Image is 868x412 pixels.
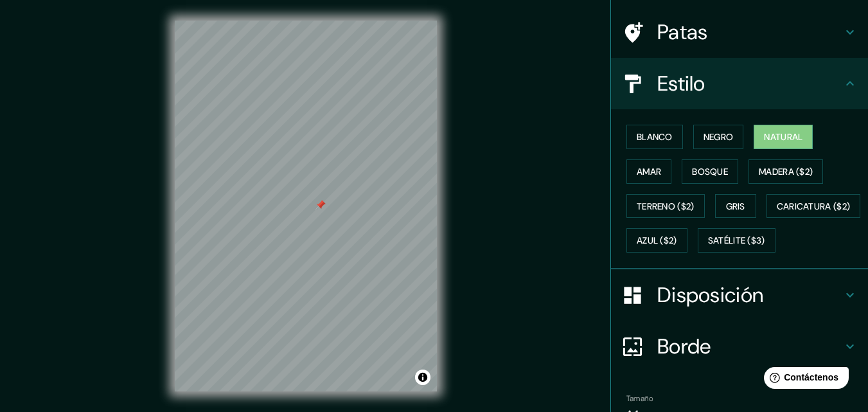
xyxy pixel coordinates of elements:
[611,269,868,321] div: Disposición
[637,201,695,212] font: Terreno ($2)
[708,235,765,247] font: Satélite ($3)
[748,159,823,184] button: Madera ($2)
[626,228,687,253] button: Azul ($2)
[637,131,673,143] font: Blanco
[611,58,868,109] div: Estilo
[693,125,744,149] button: Negro
[657,333,711,360] font: Borde
[754,362,854,398] iframe: Lanzador de widgets de ayuda
[637,235,677,247] font: Azul ($2)
[698,228,775,253] button: Satélite ($3)
[626,159,671,184] button: Amar
[715,194,756,219] button: Gris
[764,131,802,143] font: Natural
[626,194,705,219] button: Terreno ($2)
[766,194,861,219] button: Caricatura ($2)
[777,201,851,212] font: Caricatura ($2)
[657,70,705,97] font: Estilo
[692,166,728,177] font: Bosque
[754,125,813,149] button: Natural
[657,282,763,309] font: Disposición
[637,166,661,177] font: Amar
[611,321,868,372] div: Borde
[682,159,738,184] button: Bosque
[704,131,734,143] font: Negro
[759,166,813,177] font: Madera ($2)
[626,393,653,404] font: Tamaño
[726,201,745,212] font: Gris
[626,125,683,149] button: Blanco
[415,370,430,385] button: Activar o desactivar atribución
[611,6,868,58] div: Patas
[657,19,708,46] font: Patas
[175,21,437,391] canvas: Mapa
